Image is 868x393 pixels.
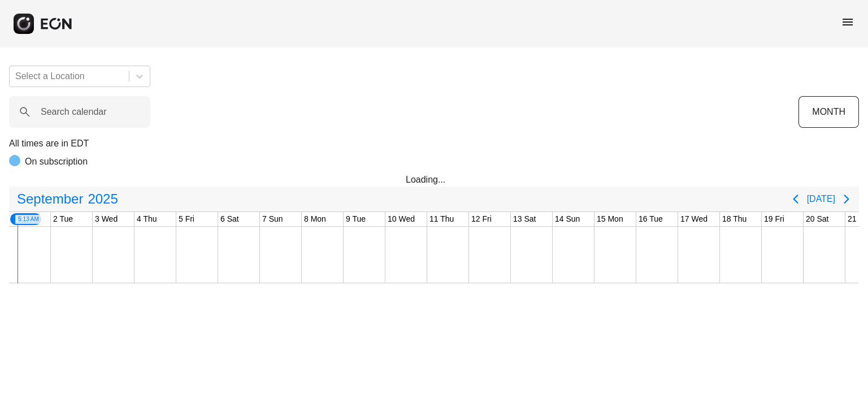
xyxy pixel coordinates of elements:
[807,189,835,209] button: [DATE]
[406,173,462,187] div: Loading...
[553,212,582,226] div: 14 Sun
[10,188,125,210] button: September2025
[784,188,807,210] button: Previous page
[469,212,494,226] div: 12 Fri
[51,212,75,226] div: 2 Tue
[93,212,120,226] div: 3 Wed
[720,212,749,226] div: 18 Thu
[636,212,665,226] div: 16 Tue
[841,15,854,29] span: menu
[835,188,858,210] button: Next page
[260,212,285,226] div: 7 Sun
[798,96,859,128] button: MONTH
[302,212,328,226] div: 8 Mon
[427,212,456,226] div: 11 Thu
[15,188,85,210] span: September
[25,155,88,169] p: On subscription
[134,212,159,226] div: 4 Thu
[678,212,710,226] div: 17 Wed
[804,212,831,226] div: 20 Sat
[594,212,626,226] div: 15 Mon
[176,212,197,226] div: 5 Fri
[9,212,42,226] div: 1 Mon
[385,212,417,226] div: 10 Wed
[344,212,368,226] div: 9 Tue
[9,137,859,150] p: All times are in EDT
[218,212,241,226] div: 6 Sat
[762,212,787,226] div: 19 Fri
[41,105,107,119] label: Search calendar
[85,188,120,210] span: 2025
[511,212,538,226] div: 13 Sat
